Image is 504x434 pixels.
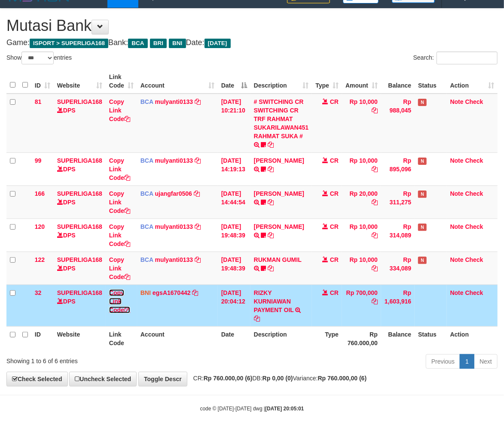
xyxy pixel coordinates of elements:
a: RIZKY KURNIAWAN PAYMENT OIL [254,289,294,313]
span: BCA [141,256,153,263]
td: Rp 334,089 [381,252,415,285]
span: BCA [141,223,153,230]
td: Rp 10,000 [342,219,381,252]
strong: [DATE] 20:05:01 [265,406,304,412]
td: Rp 10,000 [342,94,381,153]
a: SUPERLIGA168 [57,157,102,164]
a: Copy Rp 20,000 to clipboard [372,199,378,206]
span: CR [330,289,339,296]
th: Link Code: activate to sort column ascending [106,69,137,94]
th: Type: activate to sort column ascending [312,69,342,94]
span: CR: DB: Variance: [189,375,367,382]
a: Copy RIZKY KURNIAWAN PAYMENT OIL to clipboard [254,315,260,322]
span: BNI [169,39,186,48]
a: Copy NOVEN ELING PRAYOG to clipboard [268,199,274,206]
a: SUPERLIGA168 [57,223,102,230]
a: Copy Link Code [109,256,130,280]
a: [PERSON_NAME] [254,190,304,197]
strong: Rp 0,00 (0) [263,375,293,382]
span: 32 [35,289,42,296]
td: DPS [54,285,106,326]
select: Showentries [21,52,54,64]
a: mulyanti0133 [155,223,193,230]
small: code © [DATE]-[DATE] dwg | [200,406,304,412]
a: Note [450,289,464,296]
a: Copy Rp 10,000 to clipboard [372,166,378,173]
td: Rp 1,603,916 [381,285,415,326]
h4: Game: Bank: Date: [6,39,498,47]
td: [DATE] 10:21:10 [218,94,250,153]
a: mulyanti0133 [155,157,193,164]
a: Copy AKBAR SAPUTR to clipboard [268,232,274,239]
th: Type [312,326,342,351]
a: Check [465,98,483,105]
a: Copy ujangfar0506 to clipboard [194,190,200,197]
th: Account: activate to sort column ascending [137,69,218,94]
a: Copy # SWITCHING CR SWITCHING CR TRF RAHMAT SUKARILAWAN451 RAHMAT SUKA # to clipboard [268,141,274,148]
a: Copy Rp 10,000 to clipboard [372,232,378,239]
span: 81 [35,98,42,105]
a: mulyanti0133 [155,98,193,105]
a: Copy Link Code [109,157,130,181]
a: Note [450,157,464,164]
th: Rp 760.000,00 [342,326,381,351]
span: CR [330,256,339,263]
td: [DATE] 19:48:39 [218,252,250,285]
span: Has Note [418,224,427,231]
a: ujangfar0506 [155,190,192,197]
a: 1 [460,354,474,369]
th: Balance [381,326,415,351]
td: [DATE] 14:19:13 [218,152,250,185]
a: Copy mulyanti0133 to clipboard [195,256,201,263]
a: Check [465,256,483,263]
span: Has Note [418,99,427,106]
a: SUPERLIGA168 [57,98,102,105]
span: BCA [141,157,153,164]
a: [PERSON_NAME] [254,157,304,164]
a: Check [465,157,483,164]
th: Date: activate to sort column descending [218,69,250,94]
td: DPS [54,219,106,252]
th: Amount: activate to sort column ascending [342,69,381,94]
span: Has Note [418,191,427,198]
td: Rp 10,000 [342,252,381,285]
a: SUPERLIGA168 [57,190,102,197]
td: Rp 314,089 [381,219,415,252]
a: # SWITCHING CR SWITCHING CR TRF RAHMAT SUKARILAWAN451 RAHMAT SUKA # [254,98,309,140]
span: ISPORT > SUPERLIGA168 [30,39,108,48]
a: RUKMAN GUMIL [254,256,302,263]
a: Copy Rp 10,000 to clipboard [372,107,378,114]
a: Copy Link Code [109,289,130,313]
a: Note [450,190,464,197]
td: Rp 20,000 [342,185,381,219]
a: Next [474,354,498,369]
span: BCA [128,39,147,48]
a: Check [465,190,483,197]
a: Copy mulyanti0133 to clipboard [195,157,201,164]
a: Check Selected [6,372,68,386]
td: [DATE] 19:48:39 [218,219,250,252]
span: Has Note [418,257,427,264]
a: Check [465,289,483,296]
th: Website [54,326,106,351]
a: Copy RUKMAN GUMIL to clipboard [268,265,274,272]
a: SUPERLIGA168 [57,256,102,263]
span: BNI [141,289,151,296]
span: 122 [35,256,45,263]
a: Copy mulyanti0133 to clipboard [195,223,201,230]
a: egsA1670442 [153,289,191,296]
span: BCA [141,190,153,197]
a: Note [450,223,464,230]
span: CR [330,98,339,105]
a: Copy Rp 10,000 to clipboard [372,265,378,272]
a: Toggle Descr [138,372,187,386]
span: CR [330,223,339,230]
strong: Rp 760.000,00 (6) [204,375,253,382]
span: CR [330,157,339,164]
td: [DATE] 20:04:12 [218,285,250,326]
th: Description: activate to sort column ascending [250,69,312,94]
td: DPS [54,152,106,185]
a: Copy mulyanti0133 to clipboard [195,98,201,105]
th: Date [218,326,250,351]
a: Note [450,256,464,263]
